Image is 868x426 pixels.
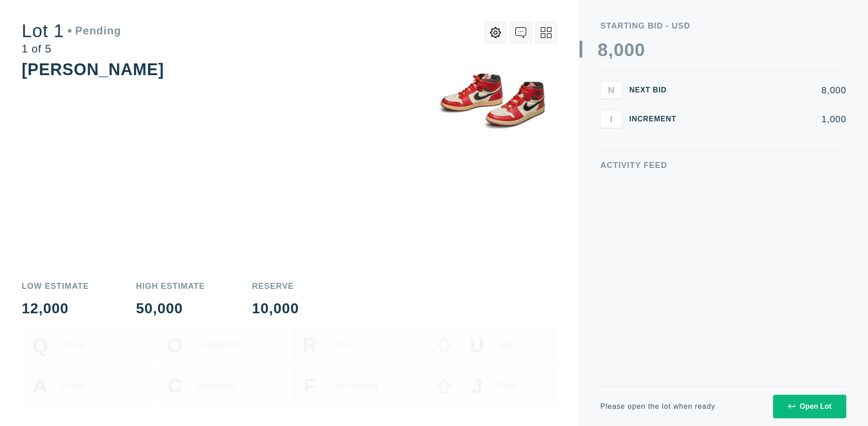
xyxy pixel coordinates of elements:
span: I [610,114,613,124]
div: Reserve [252,282,299,290]
div: 1,000 [691,115,846,124]
div: 0 [613,41,624,59]
div: Open Lot [788,402,831,411]
div: 12,000 [22,301,89,316]
div: 50,000 [136,301,205,316]
div: 8 [598,41,608,59]
div: Next Bid [629,86,684,94]
div: 10,000 [252,301,299,316]
div: Starting Bid - USD [600,22,846,30]
button: I [600,110,622,128]
div: Please open the lot when ready [600,403,715,410]
button: Open Lot [773,395,846,418]
div: Increment [629,115,684,123]
div: 8,000 [691,86,846,95]
div: High Estimate [136,282,205,290]
div: 0 [624,41,635,59]
div: [PERSON_NAME] [22,60,164,79]
div: Lot 1 [22,22,121,40]
button: N [600,81,622,99]
div: Low Estimate [22,282,89,290]
div: , [608,41,613,222]
div: Activity Feed [600,161,846,169]
div: 0 [635,41,645,59]
span: N [608,85,614,95]
div: 1 of 5 [22,43,121,54]
div: Pending [68,25,121,36]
